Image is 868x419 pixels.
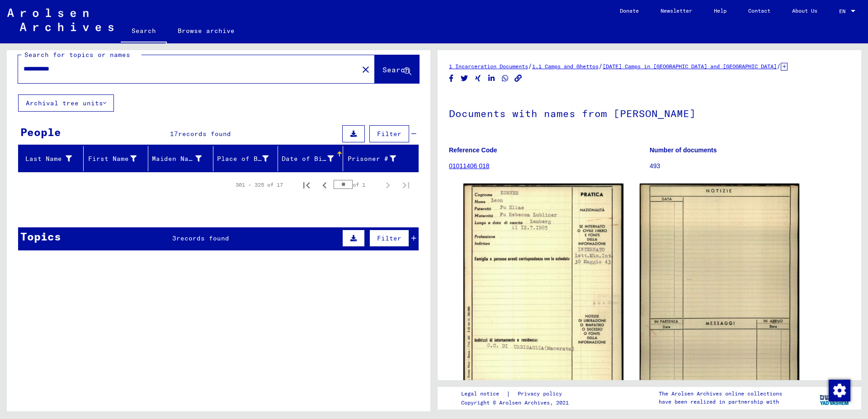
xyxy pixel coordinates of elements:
img: 001.jpg [463,184,623,408]
a: Privacy policy [510,389,573,399]
button: Share on Twitter [460,73,469,84]
p: The Arolsen Archives online collections [659,390,782,398]
div: of 1 [334,180,379,189]
p: Copyright © Arolsen Archives, 2021 [461,399,573,407]
button: Next page [379,176,397,194]
mat-header-cell: Last Name [19,146,84,171]
img: yv_logo.png [818,386,852,409]
button: First page [297,176,316,194]
button: Previous page [316,176,334,194]
mat-label: Search for topics or names [24,51,130,59]
a: Legal notice [461,389,506,399]
button: Archival tree units [18,94,114,112]
a: 1 Incarceration Documents [449,63,528,70]
button: Copy link [514,73,523,84]
a: Browse archive [167,20,245,42]
span: records found [178,130,231,138]
div: Last Name [22,154,72,164]
mat-header-cell: Prisoner # [343,146,419,171]
span: 17 [170,130,178,138]
span: / [528,62,532,70]
span: Filter [377,130,401,138]
button: Last page [397,176,415,194]
button: Filter [369,125,409,142]
mat-header-cell: First Name [84,146,149,171]
span: Search [382,65,410,74]
h1: Documents with names from [PERSON_NAME] [449,93,850,132]
button: Search [375,55,419,83]
button: Clear [357,60,375,78]
a: 1.1 Camps and Ghettos [532,63,599,70]
span: EN [839,8,849,14]
div: Date of Birth [282,151,345,166]
mat-header-cell: Place of Birth [213,146,278,171]
div: First Name [87,154,137,164]
mat-header-cell: Date of Birth [278,146,343,171]
span: 3 [172,234,176,242]
button: Share on LinkedIn [487,73,496,84]
div: People [20,124,61,140]
div: First Name [87,151,148,166]
img: Change consent [829,380,850,401]
div: Place of Birth [217,151,280,166]
mat-header-cell: Maiden Name [148,146,213,171]
b: Reference Code [449,146,497,154]
p: 493 [650,161,850,171]
div: Date of Birth [282,154,334,164]
div: Maiden Name [152,151,213,166]
div: Prisoner # [347,151,408,166]
p: have been realized in partnership with [659,398,782,406]
a: 01011406 018 [449,162,490,169]
mat-icon: close [360,64,371,75]
div: Maiden Name [152,154,202,164]
b: Number of documents [650,146,717,154]
button: Share on WhatsApp [500,73,510,84]
img: Arolsen_neg.svg [7,9,113,31]
div: 301 – 325 of 17 [236,181,283,189]
div: Topics [20,228,61,245]
div: | [461,389,573,399]
a: [DATE] Camps in [GEOGRAPHIC_DATA] and [GEOGRAPHIC_DATA] [603,63,777,70]
div: Last Name [22,151,83,166]
button: Share on Facebook [447,73,456,84]
div: Place of Birth [217,154,269,164]
span: / [599,62,603,70]
button: Filter [369,230,409,247]
span: / [777,62,781,70]
img: 002.jpg [640,184,800,410]
button: Share on Xing [473,73,483,84]
span: Filter [377,234,401,242]
div: Prisoner # [347,154,396,164]
a: Search [121,20,167,43]
span: records found [176,234,229,242]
